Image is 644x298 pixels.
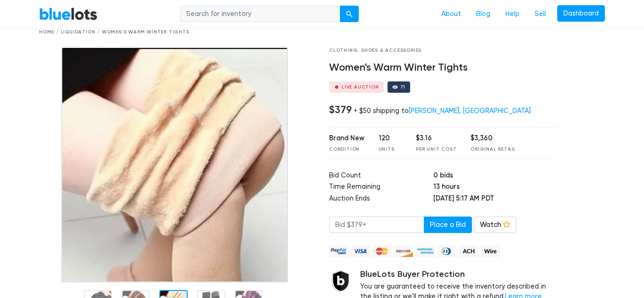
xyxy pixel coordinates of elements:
[498,5,527,23] a: Help
[434,5,469,23] a: About
[180,6,340,23] input: Search for inventory
[329,47,557,54] div: Clothing, Shoes & Accessories
[329,269,353,293] img: buyer_protection_shield-3b65640a83011c7d3ede35a8e5a80bfdfaa6a97447f0071c1475b91a4b0b3d01.png
[379,133,402,144] div: 120
[481,245,500,257] img: wire-908396882fe19aaaffefbd8e17b12f2f29708bd78693273c0e28e3a24408487f.png
[342,85,379,89] div: Live Auction
[329,217,424,234] input: Bid $379+
[424,217,472,234] button: Place a Bid
[433,193,557,205] td: [DATE] 5:17 AM PDT
[39,29,605,36] div: Home / Liquidation / Women's Warm Winter Tights
[433,170,557,182] td: 0 bids
[372,245,391,257] img: mastercard-42073d1d8d11d6635de4c079ffdb20a4f30a903dc55d1612383a1b395dd17f39.png
[416,133,456,144] div: $3.16
[400,85,406,89] div: 71
[329,104,352,116] h4: $379
[360,269,557,280] h5: BlueLots Buyer Protection
[329,182,433,193] td: Time Remaining
[409,107,531,115] a: [PERSON_NAME], [GEOGRAPHIC_DATA]
[459,245,478,257] img: ach-b7992fed28a4f97f893c574229be66187b9afb3f1a8d16a4691d3d3140a8ab00.png
[379,146,402,153] div: Units
[61,47,288,282] img: bb775389-5ef9-447c-9981-bbeeaad754df-1744722043.jpg
[527,5,553,23] a: Sell
[471,146,516,153] div: Original Retail
[416,245,435,257] img: american_express-ae2a9f97a040b4b41f6397f7637041a5861d5f99d0716c09922aba4e24c8547d.png
[471,133,516,144] div: $3,360
[329,146,364,153] div: Condition
[329,245,348,257] img: paypal_credit-80455e56f6e1299e8d57f40c0dcee7b8cd4ae79b9eccbfc37e2480457ba36de9.png
[394,245,413,257] img: discover-82be18ecfda2d062aad2762c1ca80e2d36a4073d45c9e0ffae68cd515fbd3d32.png
[351,245,370,257] img: visa-79caf175f036a155110d1892330093d4c38f53c55c9ec9e2c3a54a56571784bb.png
[433,182,557,193] td: 13 hours
[329,193,433,205] td: Auction Ends
[329,62,557,74] h4: Women's Warm Winter Tights
[329,133,364,144] div: Brand New
[329,170,433,182] td: Bid Count
[469,5,498,23] a: Blog
[416,146,456,153] div: Per Unit Cost
[557,5,605,22] a: Dashboard
[438,245,456,257] img: diners_club-c48f30131b33b1bb0e5d0e2dbd43a8bea4cb12cb2961413e2f4250e06c020426.png
[354,107,531,115] div: + $50 shipping to
[39,7,98,21] a: BlueLots
[474,217,516,234] a: Watch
